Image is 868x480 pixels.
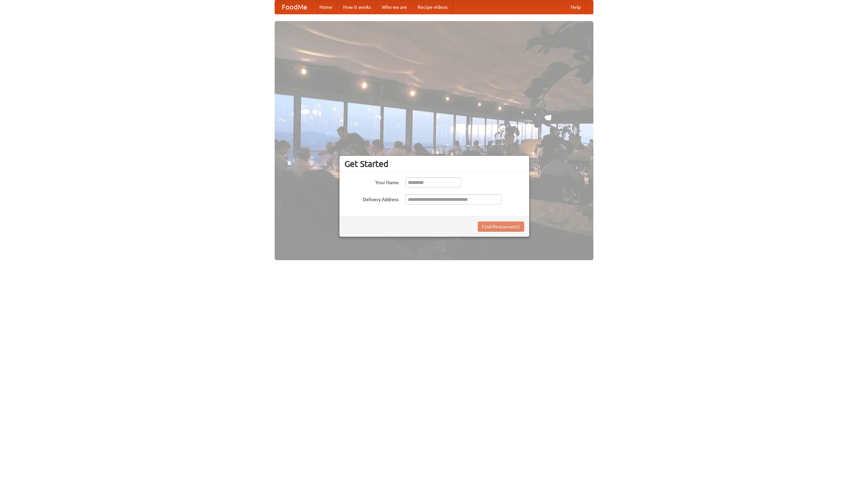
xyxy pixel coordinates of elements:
a: Help [565,0,586,14]
label: Your Name [344,177,399,186]
button: Find Restaurants! [478,222,524,232]
a: Home [314,0,338,14]
a: Who we are [376,0,412,14]
a: Recipe videos [412,0,453,14]
a: FoodMe [275,0,314,14]
label: Delivery Address [344,194,399,203]
h3: Get Started [344,159,524,169]
a: How it works [338,0,376,14]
